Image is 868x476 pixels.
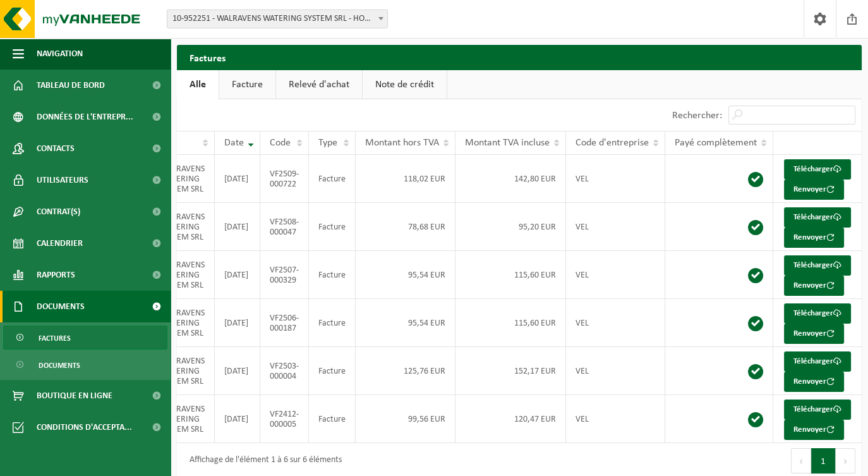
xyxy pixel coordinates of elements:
[215,347,260,395] td: [DATE]
[675,138,757,148] span: Payé complètement
[151,251,215,299] td: WALRAVENS WATERING SYSTEM SRL
[455,251,566,299] td: 115,60 EUR
[260,251,309,299] td: VF2507-000329
[356,299,455,347] td: 95,54 EUR
[260,155,309,203] td: VF2509-000722
[784,276,844,296] button: Renvoyer
[672,111,722,121] label: Rechercher:
[465,138,550,148] span: Montant TVA incluse
[151,395,215,443] td: WALRAVENS WATERING SYSTEM SRL
[455,155,566,203] td: 142,80 EUR
[151,203,215,251] td: WALRAVENS WATERING SYSTEM SRL
[309,155,356,203] td: Facture
[177,70,219,99] a: Alle
[566,347,665,395] td: VEL
[455,395,566,443] td: 120,47 EUR
[784,159,851,180] a: Télécharger
[151,299,215,347] td: WALRAVENS WATERING SYSTEM SRL
[224,138,244,148] span: Date
[784,180,844,200] button: Renvoyer
[3,326,167,350] a: Factures
[784,351,851,372] a: Télécharger
[309,203,356,251] td: Facture
[455,299,566,347] td: 115,60 EUR
[784,372,844,392] button: Renvoyer
[37,101,133,133] span: Données de l'entrepr...
[3,353,167,377] a: Documents
[151,347,215,395] td: WALRAVENS WATERING SYSTEM SRL
[215,203,260,251] td: [DATE]
[363,70,447,99] a: Note de crédit
[566,299,665,347] td: VEL
[309,347,356,395] td: Facture
[784,207,851,228] a: Télécharger
[37,133,75,164] span: Contacts
[455,347,566,395] td: 152,17 EUR
[37,380,112,412] span: Boutique en ligne
[219,70,275,99] a: Facture
[39,326,71,350] span: Factures
[309,395,356,443] td: Facture
[37,38,83,70] span: Navigation
[356,155,455,203] td: 118,02 EUR
[784,324,844,344] button: Renvoyer
[309,251,356,299] td: Facture
[215,395,260,443] td: [DATE]
[37,228,83,259] span: Calendrier
[309,299,356,347] td: Facture
[836,448,855,473] button: Next
[566,203,665,251] td: VEL
[167,10,387,28] span: 10-952251 - WALRAVENS WATERING SYSTEM SRL - HOVES
[177,45,238,70] h2: Factures
[356,203,455,251] td: 78,68 EUR
[784,400,851,420] a: Télécharger
[791,448,811,473] button: Previous
[215,251,260,299] td: [DATE]
[356,251,455,299] td: 95,54 EUR
[566,395,665,443] td: VEL
[37,164,88,196] span: Utilisateurs
[37,196,80,228] span: Contrat(s)
[37,70,105,101] span: Tableau de bord
[276,70,362,99] a: Relevé d'achat
[260,347,309,395] td: VF2503-000004
[270,138,291,148] span: Code
[784,255,851,276] a: Télécharger
[566,251,665,299] td: VEL
[356,347,455,395] td: 125,76 EUR
[37,259,75,291] span: Rapports
[576,138,649,148] span: Code d'entreprise
[811,448,836,473] button: 1
[151,155,215,203] td: WALRAVENS WATERING SYSTEM SRL
[260,395,309,443] td: VF2412-000005
[183,449,342,472] div: Affichage de l'élément 1 à 6 sur 6 éléments
[566,155,665,203] td: VEL
[356,395,455,443] td: 99,56 EUR
[260,299,309,347] td: VF2506-000187
[167,9,388,28] span: 10-952251 - WALRAVENS WATERING SYSTEM SRL - HOVES
[37,412,132,443] span: Conditions d'accepta...
[39,353,80,377] span: Documents
[784,228,844,248] button: Renvoyer
[260,203,309,251] td: VF2508-000047
[215,299,260,347] td: [DATE]
[784,420,844,440] button: Renvoyer
[215,155,260,203] td: [DATE]
[37,291,85,322] span: Documents
[784,303,851,324] a: Télécharger
[318,138,337,148] span: Type
[365,138,439,148] span: Montant hors TVA
[455,203,566,251] td: 95,20 EUR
